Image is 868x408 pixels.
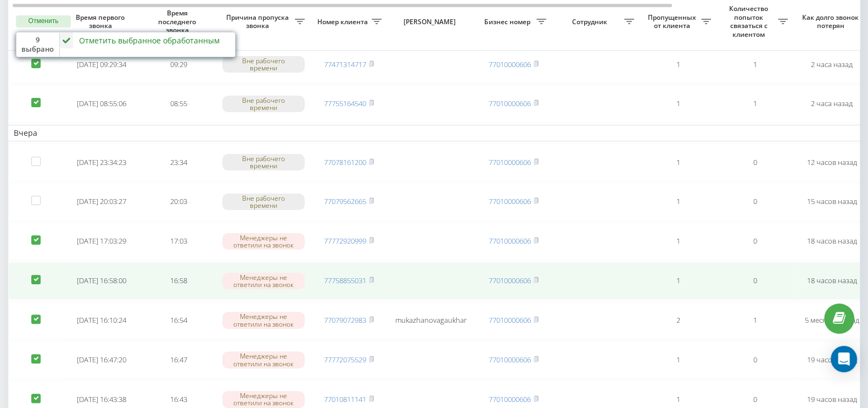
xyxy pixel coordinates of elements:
td: 0 [716,341,793,379]
div: Менеджеры не ответили на звонок [222,273,305,289]
td: 16:47 [140,341,217,379]
a: 77079072983 [324,315,366,325]
td: 09:29 [140,46,217,83]
a: 77010000606 [489,355,531,365]
td: 1 [640,223,716,260]
span: Сотрудник [557,18,624,26]
td: [DATE] 08:55:06 [63,85,140,123]
div: Open Intercom Messenger [831,346,857,372]
a: 77772075529 [324,355,366,365]
td: [DATE] 16:58:00 [63,262,140,300]
td: [DATE] 23:34:23 [63,144,140,181]
td: 1 [640,46,716,83]
a: 77758855031 [324,275,366,285]
div: Менеджеры не ответили на звонок [222,391,305,407]
td: 1 [716,46,793,83]
td: 1 [640,262,716,300]
div: Менеджеры не ответили на звонок [222,312,305,328]
td: 1 [640,85,716,123]
a: 77755164540 [324,98,366,108]
td: 1 [640,183,716,220]
td: 0 [716,262,793,300]
td: [DATE] 16:47:20 [63,341,140,379]
td: 17:03 [140,223,217,260]
a: 77010000606 [489,98,531,108]
div: 9 выбрано [16,32,60,57]
a: 77010000606 [489,157,531,167]
td: [DATE] 16:10:24 [63,302,140,339]
td: 20:03 [140,183,217,220]
a: 77078161200 [324,157,366,167]
a: 77471314717 [324,59,366,69]
div: Менеджеры не ответили на звонок [222,233,305,250]
span: Время последнего звонка [149,9,208,35]
span: Количество попыток связаться с клиентом [722,4,778,38]
span: Пропущенных от клиента [645,13,701,30]
div: Менеджеры не ответили на звонок [222,351,305,368]
div: Вне рабочего времени [222,96,305,112]
a: 77079562665 [324,196,366,206]
td: 23:34 [140,144,217,181]
span: Номер клиента [316,18,372,26]
div: Отметить выбранное обработанным [79,35,220,46]
span: Как долго звонок потерян [802,13,861,30]
div: Вне рабочего времени [222,154,305,170]
td: 16:58 [140,262,217,300]
span: Бизнес номер [480,18,536,26]
td: [DATE] 09:29:34 [63,46,140,83]
td: mukazhanovagaukhar [387,302,475,339]
a: 77010000606 [489,315,531,325]
div: Вне рабочего времени [222,194,305,210]
td: 1 [640,144,716,181]
a: 77010000606 [489,275,531,285]
button: Отменить [16,15,71,27]
a: 77010000606 [489,196,531,206]
a: 77010000606 [489,236,531,246]
td: [DATE] 20:03:27 [63,183,140,220]
td: 08:55 [140,85,217,123]
td: 2 [640,302,716,339]
td: 0 [716,223,793,260]
span: Причина пропуска звонка [222,13,295,30]
td: 1 [640,341,716,379]
a: 77010000606 [489,59,531,69]
td: 1 [716,85,793,123]
td: 16:54 [140,302,217,339]
span: [PERSON_NAME] [396,18,466,26]
a: 77010811141 [324,394,366,404]
td: 0 [716,183,793,220]
a: 77010000606 [489,394,531,404]
td: 1 [716,302,793,339]
span: Время первого звонка [72,13,131,30]
a: 77772920999 [324,236,366,246]
td: [DATE] 17:03:29 [63,223,140,260]
td: 0 [716,144,793,181]
div: Вне рабочего времени [222,56,305,73]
